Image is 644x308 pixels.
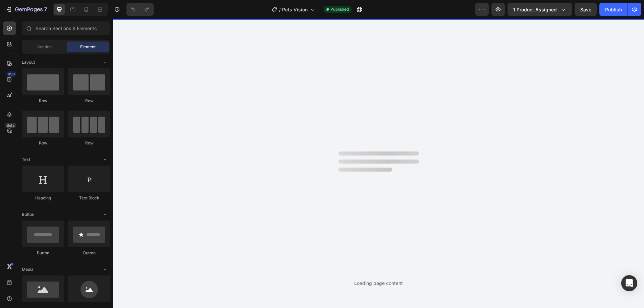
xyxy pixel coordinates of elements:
div: Publish [605,6,622,13]
span: Layout [22,59,35,65]
input: Search Sections & Elements [22,21,110,35]
span: Section [37,44,52,50]
div: Open Intercom Messenger [621,275,637,291]
button: Save [575,3,597,16]
button: Publish [599,3,628,16]
div: Row [68,98,110,104]
div: Beta [5,123,16,128]
span: Button [22,211,34,218]
span: Media [22,266,34,272]
div: Row [22,140,64,146]
div: Heading [22,195,64,201]
span: Published [330,6,349,12]
button: 1 product assigned [507,3,572,16]
p: 7 [44,5,47,13]
span: Text [22,157,30,163]
span: Toggle open [100,57,110,68]
span: / [279,6,281,13]
span: Toggle open [100,209,110,220]
div: Button [68,250,110,256]
span: Toggle open [100,264,110,275]
div: 450 [6,71,16,77]
div: Undo/Redo [126,3,154,16]
span: Save [580,7,591,12]
span: 1 product assigned [513,6,557,13]
div: Button [22,250,64,256]
div: Row [68,140,110,146]
div: Text Block [68,195,110,201]
span: Pets Vision [282,6,308,13]
span: Toggle open [100,154,110,165]
span: Element [80,44,96,50]
div: Loading page content [354,280,403,287]
button: 7 [3,3,50,16]
div: Row [22,98,64,104]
